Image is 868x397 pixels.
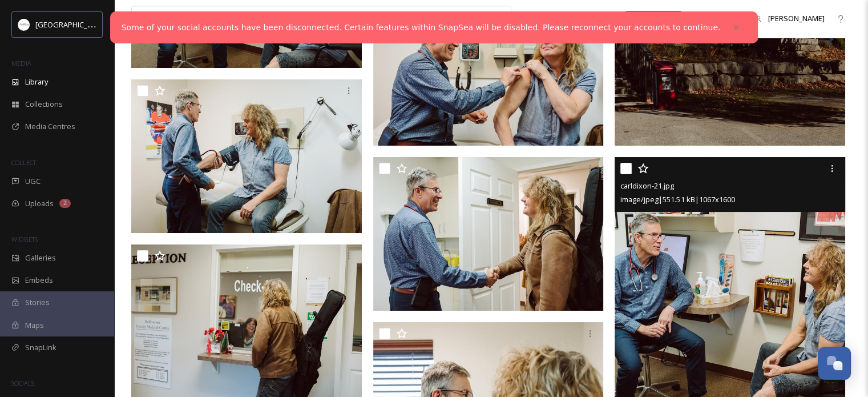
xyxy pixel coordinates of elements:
[59,199,71,208] div: 2
[131,79,362,234] img: carldixon-22.jpg
[25,297,50,308] span: Stories
[122,22,721,34] a: Some of your social accounts have been disconnected. Certain features within SnapSea will be disa...
[25,99,63,110] span: Collections
[25,252,56,263] span: Galleries
[25,320,44,331] span: Maps
[620,181,674,191] span: carldixon-21.jpg
[11,235,38,243] span: WIDGETS
[373,157,604,311] img: carldixon-27.jpg
[768,13,825,23] span: [PERSON_NAME]
[11,59,31,67] span: MEDIA
[620,194,734,204] span: image/jpeg | 551.51 kB | 1067 x 1600
[25,275,53,286] span: Embeds
[25,176,41,187] span: UGC
[625,11,682,27] a: What's New
[25,121,75,132] span: Media Centres
[749,7,830,30] a: [PERSON_NAME]
[35,19,108,30] span: [GEOGRAPHIC_DATA]
[18,19,30,30] img: Frame%2013.png
[11,379,34,387] span: SOCIALS
[158,6,397,31] input: Search your library
[438,7,505,30] a: View all files
[818,347,851,380] button: Open Chat
[25,342,56,353] span: SnapLink
[25,198,54,209] span: Uploads
[25,77,48,87] span: Library
[11,158,36,167] span: COLLECT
